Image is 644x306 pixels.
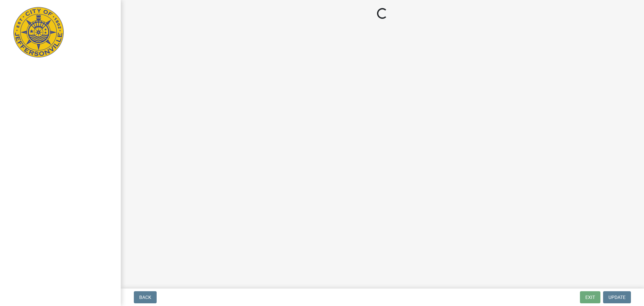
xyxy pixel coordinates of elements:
[580,291,600,303] button: Exit
[134,291,157,303] button: Back
[608,295,626,300] span: Update
[139,295,151,300] span: Back
[13,7,64,57] img: City of Jeffersonville, Indiana
[603,291,631,303] button: Update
